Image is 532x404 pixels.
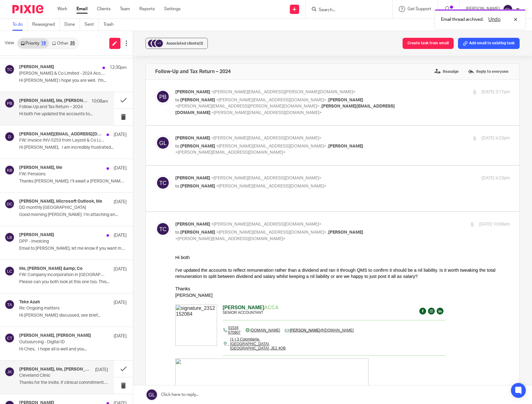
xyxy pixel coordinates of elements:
h4: [PERSON_NAME], Microsoft Outlook, Me [19,199,102,204]
img: svg%3E [147,39,156,48]
img: background.png [253,53,259,60]
p: [DATE] 10:08am [479,221,510,228]
p: FW: Company incorporation in [GEOGRAPHIC_DATA] [19,272,105,278]
p: [DATE] [114,165,127,171]
img: trans.png [48,267,52,271]
div: 35 [70,41,75,46]
h4: [PERSON_NAME][EMAIL_ADDRESS][DOMAIN_NAME] [19,132,103,137]
h4: Me, [PERSON_NAME] &amp; Co [19,266,83,271]
a: (1-) 3 Colomberie, [GEOGRAPHIC_DATA], [GEOGRAPHIC_DATA], JE2 4QB [55,266,182,271]
span: to [175,184,179,188]
span: , [327,230,328,235]
span: <[PERSON_NAME][EMAIL_ADDRESS][DOMAIN_NAME]> [175,150,286,155]
a: @[DOMAIN_NAME] [145,74,178,78]
img: svg%3E [5,132,15,142]
button: Create task from email [403,38,454,49]
span: , [327,144,328,148]
a: [DOMAIN_NAME] [90,259,120,265]
span: [PERSON_NAME] [328,230,363,235]
p: DPP - Invoicing [19,239,105,244]
span: [PERSON_NAME] [47,240,89,245]
a: https://www.linkedin.com/company/layzell-co [261,56,268,61]
span: to [175,98,179,102]
span: [DOMAIN_NAME] [90,260,120,265]
u: [PERSON_NAME] [114,74,178,78]
img: trans.png [48,261,52,265]
span: <[PERSON_NAME][EMAIL_ADDRESS][DOMAIN_NAME]> [211,222,321,226]
h4: [PERSON_NAME], Me, [PERSON_NAME] [19,98,88,103]
span: , [321,104,321,108]
h4: Teke Azah [19,300,40,305]
p: Hi [PERSON_NAME], I am incredibly frustrated... [19,145,127,150]
img: svg%3E [5,98,15,108]
a: Reassigned [32,19,60,31]
div: +1 [155,40,163,47]
a: (1-) 3 Colomberie, [GEOGRAPHIC_DATA], [GEOGRAPHIC_DATA], JE2 4QB [55,83,111,96]
p: FW: Invoice INV-5253 from Layzell & Co Limited for [PERSON_NAME] [19,138,105,143]
p: Thanks [PERSON_NAME]. I’ll await a [PERSON_NAME] response from... [19,179,127,184]
span: <[PERSON_NAME][EMAIL_ADDRESS][DOMAIN_NAME]> [216,98,326,102]
span: <[PERSON_NAME][EMAIL_ADDRESS][DOMAIN_NAME]> [216,230,326,235]
img: svg%3E [5,266,15,276]
img: background.png [261,53,268,60]
span: Associated clients [166,42,203,45]
p: Hi Ches, I hope all is well and you... [19,347,127,352]
img: trans.png [48,87,52,91]
span: , [327,98,328,102]
p: [DATE] [114,132,127,138]
img: svg%3E [155,89,171,104]
span: [PERSON_NAME] [180,230,215,235]
span: View [5,40,14,46]
img: svg%3E [5,333,15,343]
span: 01534 670800 [55,260,79,265]
a: https://www.instagram.com/layzell_co/ [253,56,259,61]
span: [PERSON_NAME][EMAIL_ADDRESS][DOMAIN_NAME] [175,104,395,115]
span: (3) [198,42,203,45]
a: Trash [103,19,118,31]
img: trans.png [70,74,74,78]
span: <[PERSON_NAME][EMAIL_ADDRESS][DOMAIN_NAME]> [211,111,322,115]
img: svg%3E [155,221,171,237]
span: (1-) 3 Colomberie, [GEOGRAPHIC_DATA], [GEOGRAPHIC_DATA], JE2 4QB [55,267,182,271]
a: Team [120,6,130,12]
span: <[PERSON_NAME][EMAIL_ADDRESS][PERSON_NAME][DOMAIN_NAME]> [211,90,355,94]
p: Email to [PERSON_NAME], let me know if you want me to... [19,246,127,251]
button: Add email to existing task [458,38,520,49]
a: [DOMAIN_NAME] [75,74,105,78]
p: Good morning [PERSON_NAME] I’m attaching an... [19,212,127,217]
button: +1 Associated clients(3) [146,38,208,49]
p: [DATE] 3:17pm [482,89,510,95]
a: Work [57,6,67,12]
img: svg%3E [503,4,513,14]
p: DD monthly [GEOGRAPHIC_DATA] [19,205,105,210]
span: ACA [89,240,100,245]
p: Email thread archived. [441,16,483,23]
p: 12:30pm [110,64,127,71]
a: [PERSON_NAME][EMAIL_ADDRESS][DOMAIN_NAME] [130,260,224,265]
span: [PERSON_NAME] [180,184,215,188]
u: 01534 670807 [53,71,65,80]
img: background.png [312,243,319,250]
p: Hi [PERSON_NAME] I hope you are well. I'm... [19,78,127,83]
h4: Follow-Up and Tax Return – 2024 [155,68,231,75]
p: [DATE] [95,367,108,373]
b: ACCA [89,50,103,56]
label: Reassign [433,67,460,76]
img: background.png [329,243,336,250]
p: Follow-Up and Tax Return – 2024 [19,104,90,110]
h4: [PERSON_NAME] [19,64,54,70]
h4: [PERSON_NAME] [19,232,54,238]
p: Cleveland Clinic [19,373,90,378]
span: <[PERSON_NAME][EMAIL_ADDRESS][DOMAIN_NAME]> [211,136,321,140]
span: <[PERSON_NAME][EMAIL_ADDRESS][DOMAIN_NAME]> [175,237,286,241]
p: [DATE] [114,333,127,339]
p: Hi both I've updated the accounts to... [19,112,108,117]
p: [DATE] [114,300,127,306]
span: <[PERSON_NAME][EMAIL_ADDRESS][DOMAIN_NAME]> [211,176,321,180]
img: trans.png [124,261,128,265]
img: svg%3E [5,64,15,74]
img: svg%3E [5,165,15,175]
a: Reports [139,6,155,12]
a: Clients [97,6,111,12]
a: To do [12,19,28,31]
